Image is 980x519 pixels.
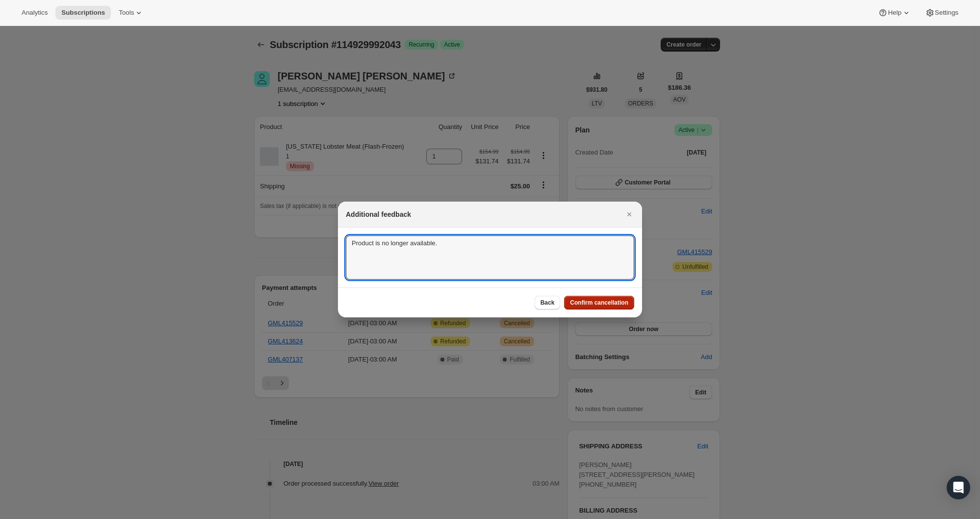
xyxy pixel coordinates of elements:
div: Open Intercom Messenger [947,476,970,499]
span: Help [888,9,901,17]
button: Subscriptions [55,6,111,20]
span: Settings [935,9,958,17]
span: Confirm cancellation [570,299,628,307]
textarea: Product is no longer available. [346,235,634,280]
h2: Additional feedback [346,209,411,219]
span: Back [541,299,555,307]
button: Help [872,6,917,20]
button: Close [622,208,636,221]
button: Back [535,296,561,310]
button: Tools [113,6,150,20]
span: Tools [119,9,134,17]
button: Analytics [16,6,53,20]
button: Confirm cancellation [564,296,634,310]
button: Settings [919,6,964,20]
span: Subscriptions [61,9,105,17]
span: Analytics [22,9,48,17]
